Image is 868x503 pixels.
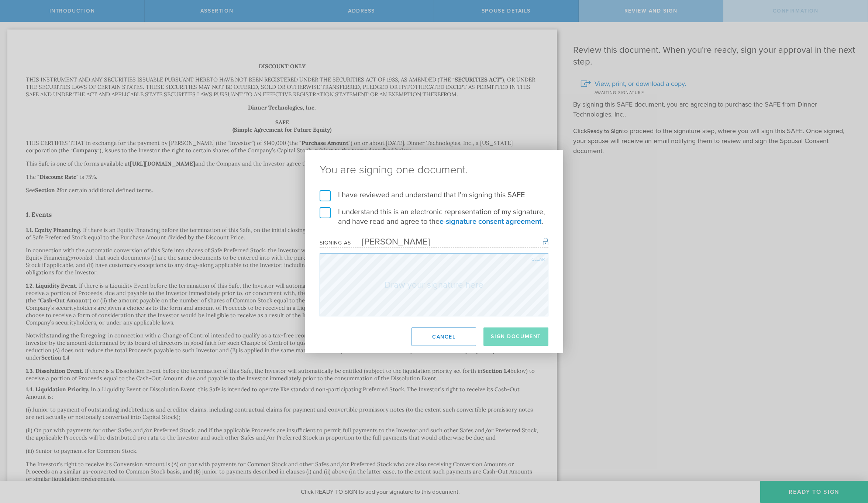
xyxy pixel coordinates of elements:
div: [PERSON_NAME] [351,236,430,247]
a: e-signature consent agreement [440,217,541,226]
label: I understand this is an electronic representation of my signature, and have read and agree to the . [320,207,548,226]
button: Cancel [411,327,476,346]
label: I have reviewed and understand that I'm signing this SAFE [320,190,548,200]
button: Sign Document [483,327,548,346]
ng-pluralize: You are signing one document. [320,164,548,176]
div: Signing as [320,240,351,246]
